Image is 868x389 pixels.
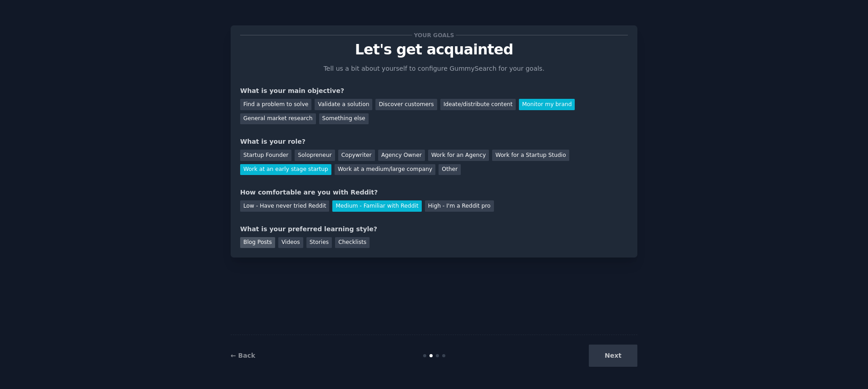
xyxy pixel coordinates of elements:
[492,150,569,161] div: Work for a Startup Studio
[240,150,291,161] div: Startup Founder
[338,150,375,161] div: Copywriter
[425,200,494,212] div: High - I'm a Reddit pro
[335,164,435,175] div: Work at a medium/large company
[240,237,275,248] div: Blog Posts
[240,86,628,96] div: What is your main objective?
[332,200,421,212] div: Medium - Familiar with Reddit
[295,150,335,161] div: Solopreneur
[375,99,437,110] div: Discover customers
[240,188,628,197] div: How comfortable are you with Reddit?
[412,30,456,40] span: Your goals
[439,164,461,175] div: Other
[306,237,332,248] div: Stories
[378,150,425,161] div: Agency Owner
[240,42,628,58] p: Let's get acquainted
[240,164,331,175] div: Work at an early stage startup
[278,237,303,248] div: Videos
[519,99,575,110] div: Monitor my brand
[240,137,628,146] div: What is your role?
[440,99,516,110] div: Ideate/distribute content
[231,352,255,359] a: ← Back
[240,99,311,110] div: Find a problem to solve
[315,99,372,110] div: Validate a solution
[320,64,548,73] p: Tell us a bit about yourself to configure GummySearch for your goals.
[428,150,489,161] div: Work for an Agency
[240,200,329,212] div: Low - Have never tried Reddit
[240,113,316,125] div: General market research
[240,224,628,234] div: What is your preferred learning style?
[335,237,370,248] div: Checklists
[319,113,369,125] div: Something else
